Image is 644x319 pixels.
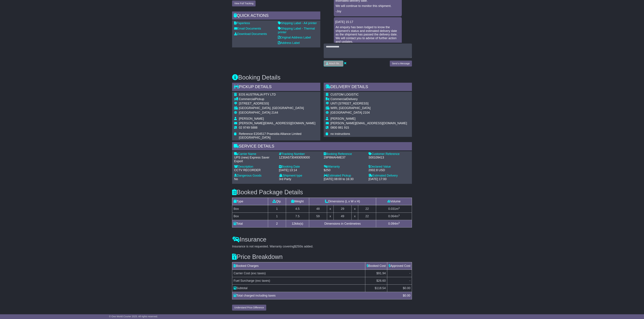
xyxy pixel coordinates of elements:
[351,205,358,212] td: x
[234,174,276,178] div: Dangerous Goods
[234,152,276,156] div: Carrier Name
[239,111,270,114] span: [GEOGRAPHIC_DATA]
[363,111,370,114] span: 2104
[335,20,400,24] div: [DATE] 15:17
[279,177,291,181] span: 3rd Party
[239,97,255,101] span: Commercial
[387,262,412,270] td: Approved Cost
[279,156,320,159] div: 1Z30A5730493059000
[387,285,412,292] td: $
[286,212,309,220] td: 7.5
[234,165,276,169] div: Description
[365,262,387,270] td: Booked Cost
[279,165,320,169] div: Booking Date
[368,177,410,181] div: [DATE] 17:00
[358,205,376,212] td: 22
[232,83,320,92] div: Pickup Details
[330,97,347,101] span: Commercial
[309,198,376,205] td: Dimensions (L x W x H)
[390,61,412,67] button: Send a Message
[232,262,365,270] td: Booked Charges
[401,293,412,298] div: $
[398,221,400,224] sup: 3
[368,156,410,159] div: S00109413
[232,236,412,243] h3: Insurance
[368,165,410,169] div: Declared Value
[388,207,396,210] span: 0.031
[368,174,410,178] div: Estimated Delivery
[330,97,407,101] div: Delivery
[279,168,320,172] div: [DATE] 13:14
[239,106,318,110] div: [GEOGRAPHIC_DATA], [GEOGRAPHIC_DATA]
[251,272,266,275] span: (exc taxes)
[279,174,320,178] div: Shipment type
[376,286,386,290] span: 118.54
[388,222,396,225] span: 0.094
[376,212,412,220] td: m
[330,132,350,136] span: no instructions
[309,205,327,212] td: 48
[232,212,268,220] td: Box
[324,177,365,181] div: [DATE] 08:00 to 16:30
[234,27,261,30] a: Email Documents
[336,25,400,44] p: An enquiry has been lodged to know the shipment's status and estimated delivery date as the shipm...
[232,198,268,205] td: Type
[232,142,412,151] div: Service Details
[239,97,318,101] div: Pickup
[294,245,301,248] span: $250
[239,117,264,120] span: [PERSON_NAME]
[232,1,256,6] button: View Full Tracking
[336,4,400,8] p: We will continue to monitor this shipment.
[327,205,333,212] td: x
[109,315,158,318] span: © One World Courier 2025. All rights reserved.
[376,198,412,205] td: Volume
[398,214,400,217] sup: 3
[234,168,276,172] div: CCTV RECORDER
[330,93,359,96] span: CUSTOM LOGISTIC
[286,198,309,205] td: Weight
[324,152,365,156] div: Booking Reference
[330,111,362,114] span: [GEOGRAPHIC_DATA]
[234,279,254,282] span: Fuel Surcharge
[232,205,268,212] td: Box
[324,174,365,178] div: Estimated Pickup
[239,122,315,125] span: [PERSON_NAME][EMAIL_ADDRESS][DOMAIN_NAME]
[324,165,365,169] div: Warranty
[286,205,309,212] td: 4.5
[234,21,250,25] a: Paperless
[232,74,412,81] h3: Booking Details
[368,168,410,172] div: 2002.8 USD
[330,102,407,105] div: UNTI [STREET_ADDRESS]
[232,285,365,292] td: Subtotal
[334,205,352,212] td: 29
[336,10,400,13] p: -Joy
[409,272,410,275] span: -
[239,132,301,139] span: Reference E204517 Praesidia Alliance Limited [GEOGRAPHIC_DATA]
[376,279,386,282] span: $26.60
[255,279,270,282] span: (exc taxes)
[232,305,266,311] button: Understand Price Difference
[239,102,318,105] div: [STREET_ADDRESS]
[327,212,333,220] td: x
[376,205,412,212] td: m
[376,220,412,227] td: m
[330,122,407,125] span: [PERSON_NAME][EMAIL_ADDRESS][DOMAIN_NAME]
[234,156,276,163] div: UPS (new) Express Saver Export
[271,111,278,114] span: 2144
[279,152,320,156] div: Tracking Number
[330,106,407,110] div: WIRI, [GEOGRAPHIC_DATA]
[232,220,268,227] td: Total
[330,126,349,129] span: 0800 881 915
[324,156,365,159] div: 29P8MAHME37
[368,152,410,156] div: Customer Reference
[292,222,295,225] span: 12
[404,286,410,290] span: 0.00
[234,177,238,181] span: No
[309,220,376,227] td: Dimensions in Centimetres
[286,220,309,227] td: kilo(s)
[234,32,267,36] a: Download Documents
[268,220,286,227] td: 2
[232,254,412,260] h3: Price Breakdown
[334,212,352,220] td: 49
[278,36,311,39] a: Original Address Label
